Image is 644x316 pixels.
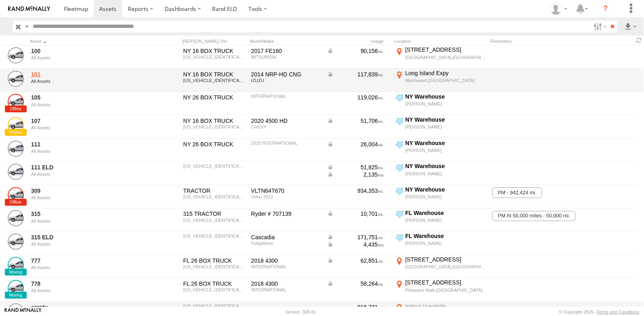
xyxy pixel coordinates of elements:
a: 315 ELD [31,234,142,241]
label: Click to View Current Location [394,279,487,301]
div: [GEOGRAPHIC_DATA],[GEOGRAPHIC_DATA] [405,55,486,60]
a: 111 [31,141,142,148]
span: PM At 50,000 miles - 50,000 mi. [492,211,576,221]
div: [STREET_ADDRESS] [405,256,486,263]
div: Cascadia [251,234,322,241]
div: INTERNATIONAL [251,287,322,292]
div: [PERSON_NAME] [405,101,486,107]
div: FL Warehouse [405,232,486,240]
label: Click to View Current Location [394,256,487,278]
div: 119,026 [327,94,384,101]
label: Click to View Current Location [394,116,487,138]
a: 309 [31,187,142,194]
div: 2018 4300 [251,280,322,287]
i: ? [599,2,612,15]
div: 916,731 [327,303,384,311]
div: JL6BNG1A5HK003140 [183,55,246,59]
div: 1HTMMMMLXJH530550 [183,287,246,292]
div: Long Island Expy [405,70,486,77]
div: Data from Vehicle CANbus [327,280,384,287]
a: View Asset Details [8,71,24,87]
div: Data from Vehicle CANbus [327,171,384,178]
div: Data from Vehicle CANbus [327,141,384,148]
a: View Asset Details [8,164,24,180]
div: 1HTMMMML3JH530549 [183,264,246,269]
div: INTERNATIONAL [251,264,322,269]
div: [PERSON_NAME] [405,217,486,223]
a: View Asset Details [8,117,24,133]
div: Data from Vehicle CANbus [327,71,384,78]
div: 2014 NRP-HD CNG [251,71,322,78]
a: View Asset Details [8,94,24,110]
div: NY Warehouse [405,162,486,170]
div: [STREET_ADDRESS] [405,279,486,286]
div: © Copyright 2025 - [559,310,640,314]
div: undefined [31,149,142,154]
div: Model/Make [250,38,323,44]
div: undefined [31,55,142,60]
a: 777 [31,257,142,264]
div: Pheasant Walk,[GEOGRAPHIC_DATA] [405,287,486,293]
div: 2020 4500 HD [251,117,322,124]
div: MITSUBISHI [251,55,322,59]
label: Click to View Current Location [394,186,487,208]
div: 3HAEUMML7LL385906 [183,164,246,169]
div: NY 16 BOX TRUCK [183,47,246,55]
div: FL Warehouse [405,209,486,217]
label: Search Query [23,21,30,32]
div: IZUZU [251,78,322,83]
div: undefined [31,79,142,84]
div: [GEOGRAPHIC_DATA],[GEOGRAPHIC_DATA] [405,264,486,270]
div: VLTN64T670 [251,187,322,194]
a: 111 ELD [31,164,142,171]
div: NY Warehouse [405,139,486,147]
label: Click to View Current Location [394,209,487,231]
div: [PERSON_NAME] [405,147,486,153]
img: rand-logo.svg [8,6,50,12]
a: View Asset Details [8,141,24,157]
a: Visit our Website [4,308,42,316]
label: Click to View Current Location [394,162,487,184]
div: 4V4NC9EH2CN540803 [183,303,246,308]
div: Data from Vehicle CANbus [327,241,384,248]
div: undefined [31,288,142,293]
div: undefined [31,219,142,223]
div: 2018 4300 [251,257,322,264]
label: Click to View Current Location [394,232,487,254]
div: NY Warehouse [405,186,486,193]
span: PM - 942,424 mi. [492,187,542,198]
div: undefined [31,195,142,200]
a: 778 [31,280,142,287]
div: [PERSON_NAME] [405,194,486,200]
a: 105 [31,94,142,101]
a: View Asset Details [8,47,24,63]
a: 100 [31,47,142,55]
a: 315 [31,210,142,217]
a: 107 [31,117,142,124]
div: NY Warehouse [405,116,486,123]
div: Version: 309.01 [285,310,316,314]
div: 2017 FE160 [251,47,322,55]
label: Export results as... [624,21,638,32]
div: [PERSON_NAME]./Vin [182,38,247,44]
div: NY 16 BOX TRUCK [183,117,246,124]
div: 3AKJHHDR6RSUV6338 [183,218,246,223]
div: undefined [31,242,142,246]
label: Search Filter Options [591,21,608,32]
a: 101 [31,71,142,78]
div: Data from Vehicle CANbus [327,164,384,171]
div: 4V4NC9EH2CN540803 [183,194,246,199]
div: Click to Sort [30,38,143,44]
div: Ryder # 707139 [251,210,322,217]
a: View Asset Details [8,187,24,203]
span: Refresh [634,36,644,44]
div: JALCDW160L7011596 [183,124,246,129]
div: Manhasset,[GEOGRAPHIC_DATA] [405,78,486,83]
div: [PERSON_NAME] [405,171,486,177]
div: Location [394,38,487,44]
div: 2020 INTERNATIONAL [251,141,322,145]
a: View Asset Details [8,257,24,273]
div: TRACTOR [183,187,246,194]
label: Click to View Current Location [394,139,487,161]
div: Usage [326,38,391,44]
